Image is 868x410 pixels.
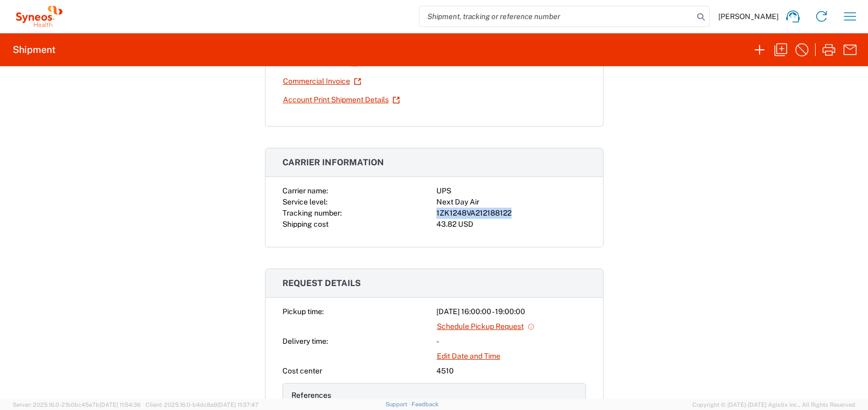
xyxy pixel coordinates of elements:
[436,219,586,230] div: 43.82 USD
[282,367,322,375] span: Cost center
[718,12,779,21] span: [PERSON_NAME]
[282,198,327,206] span: Service level:
[436,317,535,336] a: Schedule Pickup Request
[291,391,331,399] span: References
[282,220,328,228] span: Shipping cost
[419,6,693,26] input: Shipment, tracking or reference number
[282,91,400,109] a: Account Print Shipment Details
[436,366,586,377] div: 4510
[282,278,361,288] span: Request details
[13,43,56,56] h2: Shipment
[436,336,586,347] div: -
[436,347,501,366] a: Edit Date and Time
[282,209,342,217] span: Tracking number:
[436,197,586,208] div: Next Day Air
[282,72,362,91] a: Commercial Invoice
[217,402,259,408] span: [DATE] 11:37:47
[282,307,324,316] span: Pickup time:
[386,401,412,407] a: Support
[282,186,328,195] span: Carrier name:
[145,402,259,408] span: Client: 2025.16.0-b4dc8a9
[282,157,384,167] span: Carrier information
[436,306,586,317] div: [DATE] 16:00:00 - 19:00:00
[436,185,586,197] div: UPS
[13,402,141,408] span: Server: 2025.16.0-21b0bc45e7b
[99,402,141,408] span: [DATE] 11:54:36
[436,208,586,219] div: 1ZK1248VA212188122
[282,337,328,345] span: Delivery time:
[692,400,855,409] span: Copyright © [DATE]-[DATE] Agistix Inc., All Rights Reserved
[412,401,438,407] a: Feedback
